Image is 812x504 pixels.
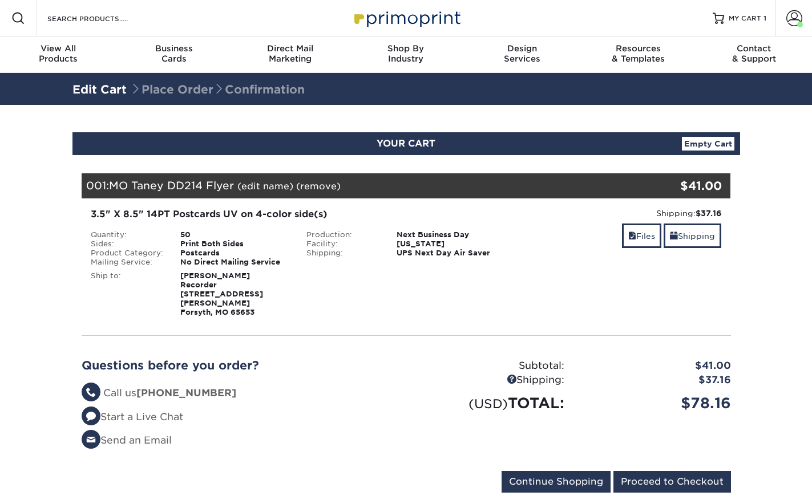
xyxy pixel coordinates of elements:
div: Shipping: [523,208,722,219]
a: Send an Email [82,434,172,446]
div: Cards [116,43,232,64]
strong: $37.16 [696,209,721,218]
a: Contact& Support [696,36,812,73]
a: Empty Cart [682,137,734,151]
a: (remove) [296,181,341,192]
div: Industry [348,43,464,64]
a: Resources& Templates [580,36,696,73]
input: Continue Shopping [502,471,611,493]
img: Primoprint [349,6,463,30]
a: DesignServices [464,36,580,73]
a: Start a Live Chat [82,411,183,422]
div: Sides: [82,239,172,249]
div: Production: [298,230,388,239]
strong: [PERSON_NAME] Recorder [STREET_ADDRESS][PERSON_NAME] Forsyth, MO 65653 [180,271,263,316]
div: $41.00 [573,359,740,373]
span: Shop By [348,43,464,54]
div: Product Category: [82,249,172,258]
input: Proceed to Checkout [613,471,731,493]
span: files [628,231,636,241]
div: Marketing [232,43,348,64]
div: 001: [82,173,623,198]
span: shipping [670,231,678,241]
div: $37.16 [573,373,740,388]
div: Mailing Service: [82,258,172,267]
div: & Support [696,43,812,64]
span: MO Taney DD214 Flyer [109,179,234,192]
div: [US_STATE] [388,239,514,249]
a: Shipping [664,223,721,248]
div: UPS Next Day Air Saver [388,249,514,258]
input: SEARCH PRODUCTS..... [46,11,157,25]
strong: [PHONE_NUMBER] [136,387,236,399]
div: Next Business Day [388,230,514,239]
span: Contact [696,43,812,54]
a: Files [622,223,661,248]
a: Shop ByIndustry [348,36,464,73]
span: Place Order Confirmation [130,83,305,96]
span: Direct Mail [232,43,348,54]
div: Shipping: [298,249,388,258]
li: Call us [82,386,398,401]
div: Facility: [298,239,388,249]
div: 3.5" X 8.5" 14PT Postcards UV on 4-color side(s) [91,208,506,221]
div: Postcards [172,249,298,258]
div: $78.16 [573,392,740,414]
div: Ship to: [82,271,172,317]
div: 50 [172,230,298,239]
span: Business [116,43,232,54]
div: $41.00 [623,177,722,194]
span: YOUR CART [377,138,435,149]
h2: Questions before you order? [82,359,398,372]
div: TOTAL: [406,392,573,414]
span: Resources [580,43,696,54]
a: Direct MailMarketing [232,36,348,73]
div: Subtotal: [406,359,573,373]
div: Services [464,43,580,64]
div: Shipping: [406,373,573,388]
a: BusinessCards [116,36,232,73]
span: Design [464,43,580,54]
a: Edit Cart [72,83,127,96]
div: & Templates [580,43,696,64]
span: MY CART [729,14,761,23]
small: (USD) [468,396,508,411]
a: (edit name) [237,181,293,192]
div: No Direct Mailing Service [172,258,298,267]
div: Print Both Sides [172,239,298,249]
span: 1 [763,14,766,22]
div: Quantity: [82,230,172,239]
